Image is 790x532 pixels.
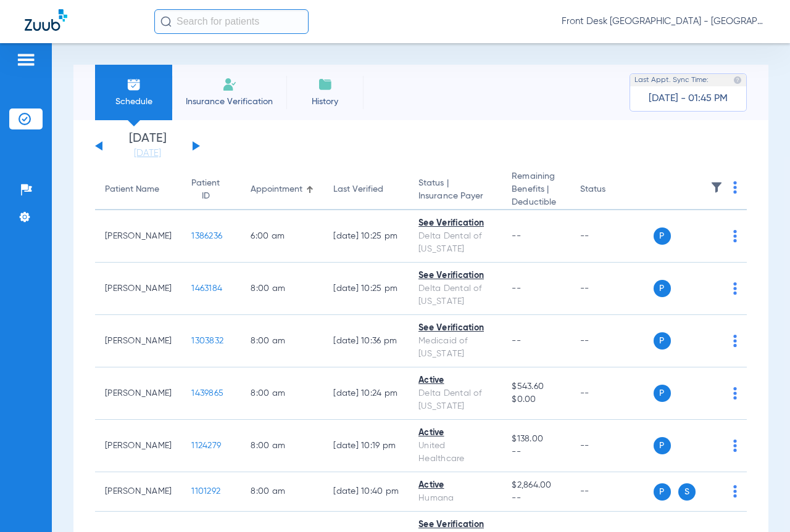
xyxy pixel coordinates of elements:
span: P [654,437,671,454]
td: -- [570,472,654,512]
div: Delta Dental of [US_STATE] [418,387,492,413]
a: [DATE] [110,147,185,160]
img: last sync help info [733,76,742,84]
img: Schedule [127,77,141,92]
img: group-dot-blue.svg [733,282,737,295]
div: Delta Dental of [US_STATE] [418,282,492,308]
td: [DATE] 10:40 PM [323,472,409,512]
td: 8:00 AM [241,472,323,512]
img: group-dot-blue.svg [733,230,737,242]
td: 8:00 AM [241,367,323,420]
span: Deductible [512,196,560,209]
div: See Verification [418,217,492,230]
td: 8:00 AM [241,420,323,472]
span: Front Desk [GEOGRAPHIC_DATA] - [GEOGRAPHIC_DATA] | My Community Dental Centers [562,15,765,28]
td: [PERSON_NAME] [95,367,181,420]
div: Patient ID [191,177,220,203]
span: 1101292 [191,487,220,496]
img: x.svg [705,335,718,347]
div: Humana [418,492,492,505]
th: Status [570,170,654,210]
span: [DATE] - 01:45 PM [649,92,728,105]
div: See Verification [418,322,492,335]
span: 1386236 [191,232,222,240]
img: x.svg [705,387,718,399]
span: History [296,96,354,108]
div: Active [418,374,492,387]
span: P [654,385,671,402]
li: [DATE] [110,133,185,160]
img: x.svg [705,485,718,497]
img: Search Icon [160,16,172,27]
span: -- [512,284,521,293]
td: [DATE] 10:36 PM [323,315,409,367]
img: Manual Insurance Verification [222,77,237,92]
img: group-dot-blue.svg [733,335,737,347]
td: -- [570,420,654,472]
td: -- [570,263,654,315]
span: Schedule [104,96,163,108]
td: -- [570,315,654,367]
div: Patient ID [191,177,231,203]
span: -- [512,232,521,240]
input: Search for patients [154,9,309,34]
div: Active [418,427,492,440]
td: [DATE] 10:25 PM [323,210,409,263]
td: [DATE] 10:19 PM [323,420,409,472]
span: 1439865 [191,389,223,398]
div: Appointment [251,183,302,196]
img: group-dot-blue.svg [733,387,737,399]
span: 1463184 [191,284,222,293]
div: Patient Name [105,183,159,196]
th: Status | [409,170,502,210]
td: [DATE] 10:24 PM [323,367,409,420]
span: $0.00 [512,393,560,406]
div: Appointment [251,183,314,196]
img: x.svg [705,282,718,295]
img: hamburger-icon [16,52,36,67]
img: group-dot-blue.svg [733,440,737,452]
th: Remaining Benefits | [502,170,570,210]
div: Medicaid of [US_STATE] [418,335,492,361]
span: -- [512,446,560,459]
span: Insurance Verification [181,96,277,108]
td: 8:00 AM [241,263,323,315]
span: Last Appt. Sync Time: [634,74,709,86]
iframe: Chat Widget [728,473,790,532]
div: See Verification [418,269,492,282]
td: [DATE] 10:25 PM [323,263,409,315]
span: Insurance Payer [418,190,492,203]
td: [PERSON_NAME] [95,420,181,472]
div: United Healthcare [418,440,492,465]
div: See Verification [418,518,492,531]
img: x.svg [705,440,718,452]
td: [PERSON_NAME] [95,210,181,263]
div: Delta Dental of [US_STATE] [418,230,492,256]
span: P [654,332,671,350]
div: Active [418,479,492,492]
td: 8:00 AM [241,315,323,367]
div: Last Verified [333,183,383,196]
td: -- [570,367,654,420]
img: filter.svg [710,181,723,194]
span: 1124279 [191,441,221,450]
div: Patient Name [105,183,172,196]
td: -- [570,210,654,263]
div: Last Verified [333,183,399,196]
span: P [654,483,671,501]
span: P [654,227,671,245]
span: S [678,483,696,501]
span: -- [512,492,560,505]
td: [PERSON_NAME] [95,472,181,512]
span: $138.00 [512,433,560,446]
img: group-dot-blue.svg [733,181,737,194]
img: x.svg [705,230,718,242]
td: 6:00 AM [241,210,323,263]
span: -- [512,337,521,345]
img: History [318,77,333,92]
span: $2,864.00 [512,479,560,492]
td: [PERSON_NAME] [95,315,181,367]
span: $543.60 [512,380,560,393]
img: Zuub Logo [25,9,67,31]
